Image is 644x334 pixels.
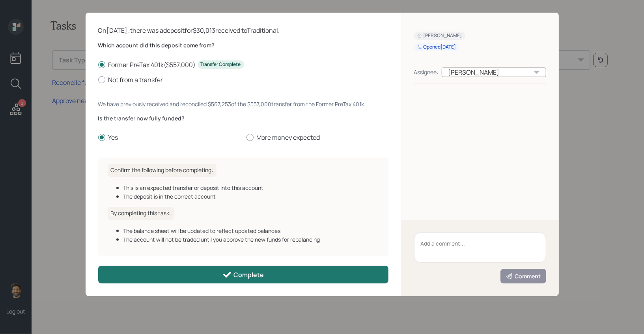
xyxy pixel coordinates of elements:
div: Transfer Complete [201,61,241,68]
h6: Confirm the following before completing: [108,164,217,177]
div: We have previously received and reconciled $567,253 of the $557,000 transfer from the Former PreT... [98,100,388,108]
div: [PERSON_NAME] [442,68,546,77]
label: Is the transfer now fully funded? [98,114,388,122]
div: Opened [DATE] [417,44,456,51]
div: Comment [506,272,541,280]
div: Complete [222,270,264,280]
button: Complete [98,266,388,283]
label: Former PreTax 401k ( $557,000 ) [98,60,388,69]
label: Yes [98,133,240,142]
button: Comment [500,269,546,283]
div: [PERSON_NAME] [417,32,462,39]
label: More money expected [246,133,388,142]
div: On [DATE] , there was a deposit for $30,013 received to Traditional . [98,26,388,35]
label: Not from a transfer [98,75,388,84]
h6: By completing this task: [108,207,174,220]
div: The balance sheet will be updated to reflect updated balances [123,227,379,235]
div: Assignee: [414,68,439,76]
label: Which account did this deposit come from? [98,41,388,49]
div: This is an expected transfer or deposit into this account [123,184,379,192]
div: The account will not be traded until you approve the new funds for rebalancing [123,235,379,244]
div: The deposit is in the correct account [123,192,379,201]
